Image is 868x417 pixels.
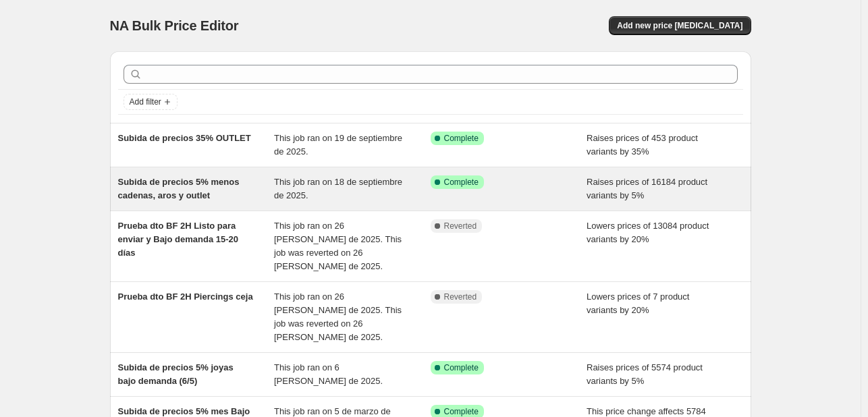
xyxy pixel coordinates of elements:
[274,133,402,157] span: This job ran on 19 de septiembre de 2025.
[617,20,742,31] span: Add new price [MEDICAL_DATA]
[444,291,477,302] span: Reverted
[444,133,479,144] span: Complete
[587,362,703,386] span: Raises prices of 5574 product variants by 5%
[118,291,253,302] span: Prueba dto BF 2H Piercings ceja
[118,362,234,386] span: Subida de precios 5% joyas bajo demanda (6/5)
[274,221,402,271] span: This job ran on 26 [PERSON_NAME] de 2025. This job was reverted on 26 [PERSON_NAME] de 2025.
[587,291,689,315] span: Lowers prices of 7 product variants by 20%
[130,96,161,107] span: Add filter
[444,406,479,417] span: Complete
[118,177,240,200] span: Subida de precios 5% menos cadenas, aros y outlet
[444,177,479,188] span: Complete
[609,16,751,35] button: Add new price [MEDICAL_DATA]
[444,221,477,231] span: Reverted
[274,362,383,386] span: This job ran on 6 [PERSON_NAME] de 2025.
[444,362,479,373] span: Complete
[124,94,178,110] button: Add filter
[587,133,698,157] span: Raises prices of 453 product variants by 35%
[110,18,239,33] span: NA Bulk Price Editor
[274,177,402,200] span: This job ran on 18 de septiembre de 2025.
[587,221,709,244] span: Lowers prices of 13084 product variants by 20%
[118,133,251,143] span: Subida de precios 35% OUTLET
[587,177,707,200] span: Raises prices of 16184 product variants by 5%
[118,221,238,258] span: Prueba dto BF 2H Listo para enviar y Bajo demanda 15-20 días
[274,291,402,342] span: This job ran on 26 [PERSON_NAME] de 2025. This job was reverted on 26 [PERSON_NAME] de 2025.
